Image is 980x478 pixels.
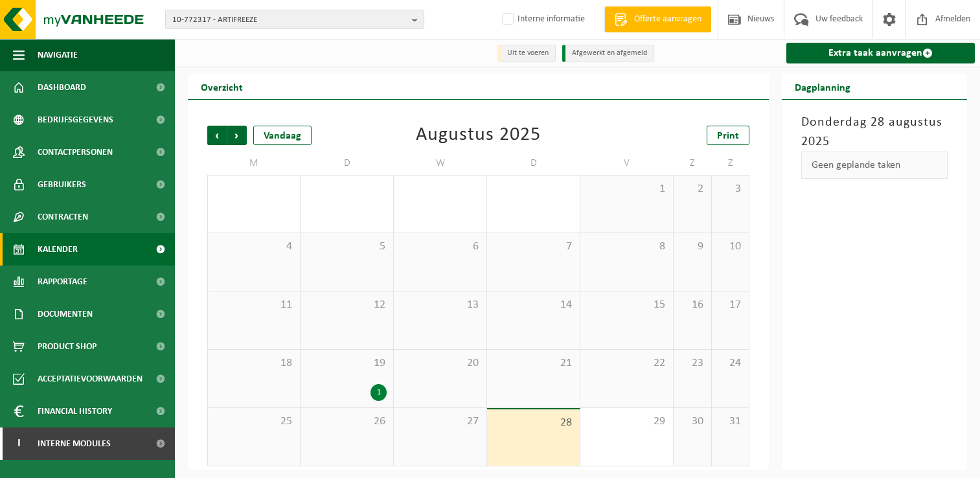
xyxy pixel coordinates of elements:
h2: Dagplanning [782,74,863,99]
span: Kalender [38,233,78,266]
span: 10-772317 - ARTIFREEZE [172,10,407,30]
span: 22 [587,356,667,370]
span: I [13,427,25,460]
span: 9 [680,240,705,254]
span: Vorige [207,126,227,145]
span: Print [717,131,739,141]
span: 30 [680,415,705,429]
span: Acceptatievoorwaarden [38,363,142,395]
a: Extra taak aanvragen [786,43,975,63]
span: 7 [494,240,573,254]
li: Afgewerkt en afgemeld [562,45,654,62]
h2: Overzicht [188,74,256,99]
td: D [487,152,580,175]
a: Offerte aanvragen [604,6,711,32]
span: Bedrijfsgegevens [38,104,113,136]
span: 3 [718,182,743,196]
td: Z [712,152,750,175]
span: 10 [718,240,743,254]
td: M [207,152,301,175]
span: 23 [680,356,705,370]
span: Volgende [227,126,247,145]
span: Financial History [38,395,112,427]
span: 1 [587,182,667,196]
td: W [394,152,487,175]
span: 4 [214,240,293,254]
li: Uit te voeren [497,45,556,62]
td: D [301,152,394,175]
a: Print [707,126,749,145]
span: 29 [587,415,667,429]
span: 19 [307,356,387,370]
span: 5 [307,240,387,254]
td: V [580,152,674,175]
h3: Donderdag 28 augustus 2025 [801,113,948,152]
button: 10-772317 - ARTIFREEZE [165,10,424,29]
span: Rapportage [38,266,87,298]
div: Geen geplande taken [801,152,948,179]
span: 20 [400,356,480,370]
div: Augustus 2025 [416,126,541,145]
span: Dashboard [38,71,86,104]
span: Contactpersonen [38,136,113,168]
span: 14 [494,298,573,312]
span: 21 [494,356,573,370]
label: Interne informatie [499,10,585,29]
span: 27 [400,415,480,429]
span: Contracten [38,201,88,233]
span: 2 [680,182,705,196]
td: Z [674,152,712,175]
span: 26 [307,415,387,429]
span: 8 [587,240,667,254]
span: 31 [718,415,743,429]
span: 25 [214,415,293,429]
span: 13 [400,298,480,312]
span: 24 [718,356,743,370]
span: 18 [214,356,293,370]
span: 6 [400,240,480,254]
span: 11 [214,298,293,312]
span: 12 [307,298,387,312]
div: 1 [370,384,387,401]
span: Documenten [38,298,93,330]
span: Navigatie [38,39,78,71]
div: Vandaag [253,126,312,145]
span: Product Shop [38,330,97,363]
span: 15 [587,298,667,312]
span: 28 [494,416,573,430]
span: Gebruikers [38,168,86,201]
span: Offerte aanvragen [631,13,705,26]
span: 17 [718,298,743,312]
span: Interne modules [38,427,111,460]
span: 16 [680,298,705,312]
